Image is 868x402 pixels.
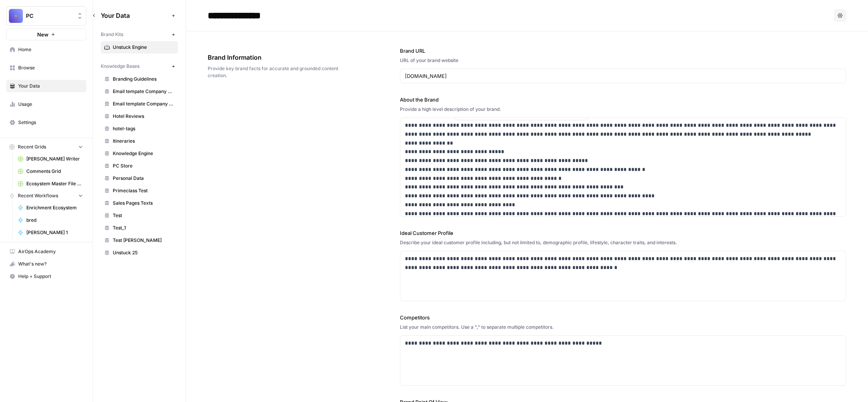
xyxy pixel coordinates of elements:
button: Workspace: PC [6,6,86,26]
span: Unstuck 25 [113,249,174,256]
span: Settings [18,119,83,126]
a: Unstuck 25 [101,247,178,259]
span: Hotel Reviews [113,113,174,120]
span: Itineraries [113,138,174,145]
a: Unstuck Engine [101,41,178,53]
span: Help + Support [18,273,83,280]
label: Competitors [400,314,846,321]
div: Provide a high level description of your brand. [400,106,846,113]
span: PC [26,12,73,20]
span: [PERSON_NAME] Writer [26,155,83,162]
span: Email template Company descriptions [113,100,174,107]
span: Usage [18,101,83,108]
span: bred [26,217,83,224]
span: Email tempate Company descriptions from Clay [113,88,174,95]
a: Itineraries [101,135,178,147]
div: List your main competitors. Use a "," to separate multiple competitors. [400,324,846,331]
a: hotel-tags [101,122,178,135]
a: Browse [6,62,86,74]
span: Home [18,46,83,53]
span: Brand Kits [101,31,123,38]
a: Sales Pages Texts [101,197,178,209]
button: Help + Support [6,270,86,283]
span: Test [PERSON_NAME] [113,237,174,244]
span: Ecosystem Master File - SaaS.csv [26,180,83,187]
input: www.sundaysoccer.com [405,72,841,80]
span: Knowledge Engine [113,150,174,157]
span: AirOps Academy [18,248,83,255]
a: Enrichment Ecosystem [14,202,86,214]
span: Recent Grids [18,143,46,150]
span: hotel-tags [113,125,174,132]
label: Ideal Customer Profile [400,229,846,237]
a: Personal Data [101,172,178,185]
span: Your Data [101,11,169,20]
a: Hotel Reviews [101,110,178,122]
span: Personal Data [113,175,174,182]
label: Brand URL [400,47,846,55]
a: Ecosystem Master File - SaaS.csv [14,178,86,190]
button: What's new? [6,258,86,270]
a: Test [101,209,178,222]
span: Recent Workflows [18,192,58,199]
span: Test [113,212,174,219]
span: Sales Pages Texts [113,200,174,207]
div: What's new? [7,258,86,270]
span: [PERSON_NAME] 1 [26,229,83,236]
span: Browse [18,64,83,71]
a: Knowledge Engine [101,147,178,160]
a: Comments Grid [14,165,86,178]
a: [PERSON_NAME] Writer [14,153,86,165]
a: Usage [6,98,86,110]
span: Test_1 [113,224,174,231]
a: Primeclass Test [101,185,178,197]
a: Test_1 [101,222,178,234]
span: Unstuck Engine [113,44,174,51]
a: Settings [6,116,86,129]
a: PC Store [101,160,178,172]
span: Provide key brand facts for accurate and grounded content creation. [208,65,356,79]
span: Branding Guidelines [113,76,174,83]
button: Recent Grids [6,141,86,153]
div: Describe your ideal customer profile including, but not limited to, demographic profile, lifestyl... [400,239,846,246]
a: Email template Company descriptions [101,98,178,110]
span: Brand Information [208,53,356,62]
div: URL of your brand website [400,57,846,64]
span: New [37,31,48,38]
span: Your Data [18,83,83,90]
button: New [6,29,86,40]
span: Enrichment Ecosystem [26,204,83,211]
button: Recent Workflows [6,190,86,202]
a: bred [14,214,86,226]
span: PC Store [113,162,174,169]
img: PC Logo [9,9,23,23]
a: AirOps Academy [6,245,86,258]
a: Home [6,43,86,56]
a: Email tempate Company descriptions from Clay [101,85,178,98]
span: Primeclass Test [113,187,174,194]
span: Knowledge Bases [101,63,139,70]
label: About the Brand [400,96,846,104]
a: [PERSON_NAME] 1 [14,226,86,239]
a: Test [PERSON_NAME] [101,234,178,247]
span: Comments Grid [26,168,83,175]
a: Your Data [6,80,86,92]
a: Branding Guidelines [101,73,178,85]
